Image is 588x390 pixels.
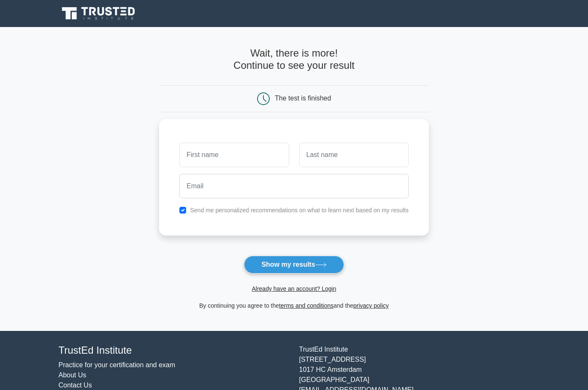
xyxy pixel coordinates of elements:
[179,174,409,198] input: Email
[154,301,434,311] div: By continuing you agree to the and the
[252,285,336,292] a: Already have an account? Login
[179,143,289,167] input: First name
[59,382,92,389] a: Contact Us
[279,302,333,309] a: terms and conditions
[299,143,409,167] input: Last name
[353,302,389,309] a: privacy policy
[244,256,344,274] button: Show my results
[190,207,409,214] label: Send me personalized recommendations on what to learn next based on my results
[159,47,429,72] h4: Wait, there is more! Continue to see your result
[59,344,289,357] h4: TrustEd Institute
[59,361,176,368] a: Practice for your certification and exam
[275,95,331,102] div: The test is finished
[59,371,87,379] a: About Us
